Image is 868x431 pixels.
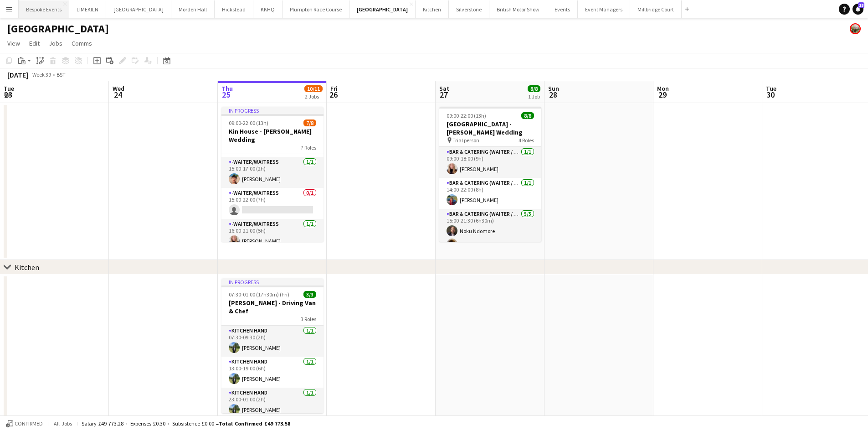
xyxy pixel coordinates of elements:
span: 29 [656,89,669,100]
span: Comms [72,39,92,47]
h3: [GEOGRAPHIC_DATA] - [PERSON_NAME] Wedding [439,120,541,136]
span: 3 Roles [301,316,316,322]
span: 09:00-22:00 (13h) [229,119,268,126]
span: Trial person [452,137,479,144]
app-card-role: Kitchen Hand1/107:30-09:30 (2h)[PERSON_NAME] [221,326,324,357]
span: 4 Roles [519,137,534,144]
div: 2 Jobs [305,93,322,100]
button: Bespoke Events [19,0,69,18]
app-job-card: 09:00-22:00 (13h)8/8[GEOGRAPHIC_DATA] - [PERSON_NAME] Wedding Trial person4 RolesBar & Catering (... [439,107,541,242]
a: Jobs [45,37,66,49]
button: LIMEKILN [69,0,106,18]
button: [GEOGRAPHIC_DATA] [349,0,416,18]
span: Thu [221,84,233,93]
a: View [4,37,24,49]
span: Fri [330,84,338,93]
div: Salary £49 773.28 + Expenses £0.30 + Subsistence £0.00 = [82,420,290,427]
button: Event Managers [578,0,630,18]
button: Kitchen [416,0,449,18]
div: In progress [221,107,324,114]
button: Confirmed [5,419,44,429]
span: 25 [220,89,233,100]
button: Events [547,0,578,18]
button: Plumpton Race Course [282,0,349,18]
button: KKHQ [253,0,282,18]
div: Kitchen [15,263,39,272]
span: Jobs [49,39,62,47]
span: 07:30-01:00 (17h30m) (Fri) [229,291,289,298]
span: Sun [548,84,559,93]
span: 23 [2,89,14,100]
span: Confirmed [15,421,43,427]
span: 15 [858,2,864,8]
span: Tue [4,84,14,93]
span: 27 [438,89,449,100]
app-card-role: Kitchen Hand1/113:00-19:00 (6h)[PERSON_NAME] [221,357,324,388]
app-card-role: Bar & Catering (Waiter / waitress)1/114:00-22:00 (8h)[PERSON_NAME] [439,178,541,209]
a: Comms [68,37,96,49]
button: Hickstead [215,0,253,18]
app-card-role: -Waiter/Waitress1/115:00-17:00 (2h)[PERSON_NAME] [221,157,324,188]
a: 15 [853,4,863,15]
app-card-role: Kitchen Hand1/123:00-01:00 (2h)[PERSON_NAME] [221,388,324,419]
div: In progress [221,278,324,286]
div: [DATE] [7,70,28,79]
app-card-role: Bar & Catering (Waiter / waitress)1/109:00-18:00 (9h)[PERSON_NAME] [439,147,541,178]
button: Millbridge Court [630,0,682,18]
span: Edit [29,39,40,47]
app-job-card: In progress07:30-01:00 (17h30m) (Fri)3/3[PERSON_NAME] - Driving Van & Chef3 RolesKitchen Hand1/10... [221,278,324,413]
app-card-role: -Waiter/Waitress1/116:00-21:00 (5h)[PERSON_NAME] [221,219,324,250]
span: 7/8 [303,119,316,126]
span: Tue [766,84,776,93]
h1: [GEOGRAPHIC_DATA] [7,22,109,36]
span: 26 [329,89,338,100]
h3: Kin House - [PERSON_NAME] Wedding [221,127,324,144]
span: All jobs [52,420,74,427]
span: 10/11 [304,85,323,92]
span: 8/8 [521,112,534,119]
span: Week 39 [30,71,53,78]
button: [GEOGRAPHIC_DATA] [106,0,171,18]
span: Sat [439,84,449,93]
span: Mon [657,84,669,93]
div: BST [56,71,66,78]
app-card-role: -Waiter/Waitress0/115:00-22:00 (7h) [221,188,324,219]
span: 28 [547,89,559,100]
span: 24 [111,89,124,100]
app-job-card: In progress09:00-22:00 (13h)7/8Kin House - [PERSON_NAME] Wedding7 RolesNoku Ndomore[PERSON_NAME]B... [221,107,324,242]
span: Total Confirmed £49 773.58 [219,420,290,427]
span: 3/3 [303,291,316,298]
a: Edit [26,37,43,49]
span: 7 Roles [301,144,316,151]
button: British Motor Show [489,0,547,18]
button: Morden Hall [171,0,215,18]
span: 8/8 [528,85,540,92]
app-user-avatar: Staffing Manager [850,23,861,34]
app-card-role: Bar & Catering (Waiter / waitress)5/515:00-21:30 (6h30m)Noku Ndomore[PERSON_NAME] [439,209,541,293]
h3: [PERSON_NAME] - Driving Van & Chef [221,299,324,315]
div: 1 Job [528,93,540,100]
span: View [7,39,20,47]
button: Silverstone [449,0,489,18]
span: Wed [113,84,124,93]
span: 30 [765,89,776,100]
span: 09:00-22:00 (13h) [447,112,486,119]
